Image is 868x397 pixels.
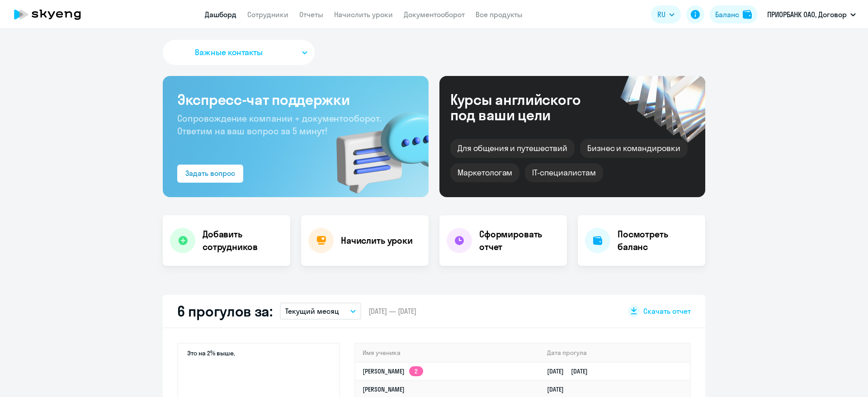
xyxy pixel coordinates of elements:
a: Начислить уроки [334,10,393,19]
h4: Посмотреть баланс [618,228,698,253]
p: Текущий месяц [285,306,339,317]
span: RU [657,9,665,20]
app-skyeng-badge: 2 [409,366,423,376]
p: ПРИОРБАНК ОАО, Договор [767,9,847,20]
h4: Добавить сотрудников [203,228,283,253]
button: ПРИОРБАНК ОАО, Договор [763,4,860,25]
span: Сопровождение компании + документооборот. Ответим на ваш вопрос за 5 минут! [177,113,382,137]
button: Текущий месяц [280,302,361,320]
a: [DATE][DATE] [547,367,595,375]
th: Имя ученика [355,344,540,362]
h2: 6 прогулов за: [177,302,273,320]
div: Задать вопрос [185,168,235,179]
div: Баланс [715,9,739,20]
div: Курсы английского под ваши цели [450,92,605,123]
a: Документооборот [404,10,465,19]
button: Задать вопрос [177,165,243,183]
span: [DATE] — [DATE] [368,306,416,316]
button: Важные контакты [163,40,315,65]
a: [PERSON_NAME]2 [363,367,423,375]
a: Все продукты [476,10,523,19]
div: Для общения и путешествий [450,139,575,158]
h3: Экспресс-чат поддержки [177,90,414,109]
th: Дата прогула [540,344,690,362]
h4: Сформировать отчет [479,228,560,253]
div: Маркетологам [450,163,519,182]
a: [DATE] [547,385,571,393]
img: balance [743,10,752,19]
span: Это на 2% выше, [187,349,235,360]
div: Бизнес и командировки [580,139,688,158]
div: IT-специалистам [525,163,603,182]
a: [PERSON_NAME] [363,385,405,393]
span: Важные контакты [195,47,263,58]
span: Скачать отчет [643,306,691,316]
a: Дашборд [205,10,236,19]
a: Сотрудники [247,10,288,19]
a: Отчеты [299,10,323,19]
button: Балансbalance [710,5,757,24]
h4: Начислить уроки [341,234,413,247]
img: bg-img [323,95,429,197]
button: RU [651,5,681,24]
